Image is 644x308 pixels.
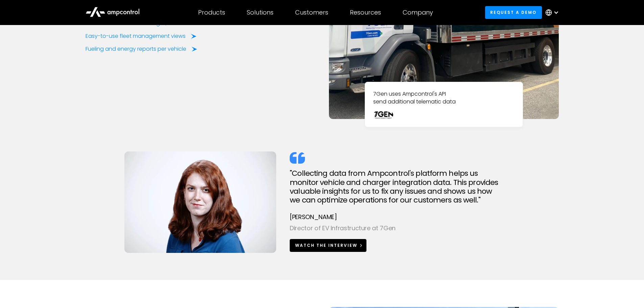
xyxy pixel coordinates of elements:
div: [PERSON_NAME] [290,212,520,222]
div: Company [403,9,433,16]
div: Customers [295,9,328,16]
div: Products [198,9,225,16]
div: Resources [350,9,381,16]
a: Watch The Interview [290,239,366,252]
img: quote icon [290,152,305,164]
a: Fueling and energy reports per vehicle [86,45,197,53]
div: Fueling and energy reports per vehicle [86,45,186,53]
div: Director of EV Infrastructure at 7Gen [290,223,520,233]
div: Solutions [247,9,273,16]
a: Easy-to-use fleet management views [86,32,196,40]
h2: "Collecting data from Ampcontrol's platform helps us monitor vehicle and charger integration data... [290,169,520,205]
p: 7Gen uses Ampcontrol's API send additional telematic data [373,90,515,105]
div: Easy-to-use fleet management views [86,32,186,40]
a: Request a demo [485,6,542,19]
div: Watch The Interview [295,242,357,248]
